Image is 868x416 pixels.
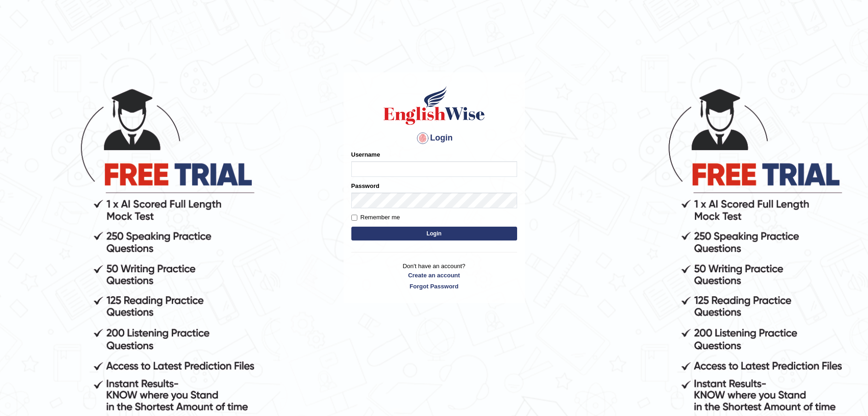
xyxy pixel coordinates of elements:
button: Login [351,227,517,240]
a: Create an account [351,271,517,280]
input: Remember me [351,215,357,221]
label: Password [351,182,379,190]
p: Don't have an account? [351,262,517,290]
h4: Login [351,131,517,146]
img: Logo of English Wise sign in for intelligent practice with AI [382,85,487,126]
a: Forgot Password [351,282,517,291]
label: Username [351,150,380,159]
label: Remember me [351,213,400,222]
